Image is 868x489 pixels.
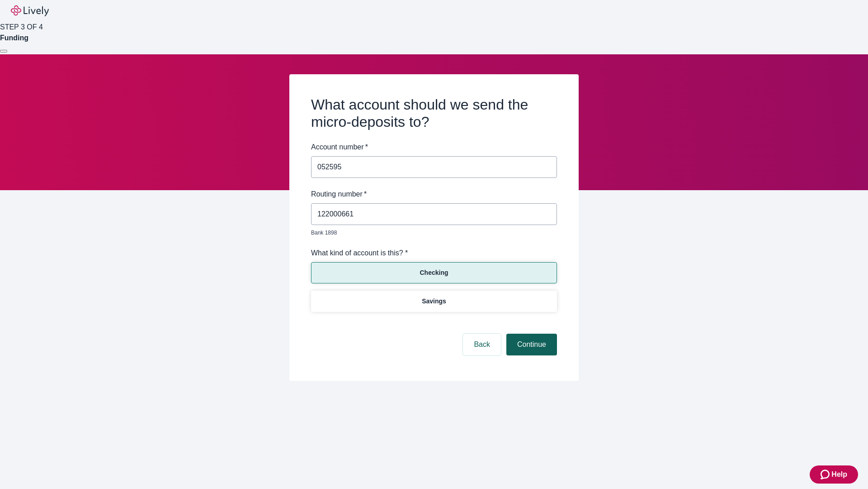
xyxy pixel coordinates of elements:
label: Routing number [311,189,367,200]
button: Continue [506,334,557,355]
img: Lively [11,5,49,16]
button: Zendesk support iconHelp [810,465,858,484]
svg: Zendesk support icon [821,469,831,480]
button: Savings [311,291,557,312]
p: Checking [420,268,448,278]
span: Help [831,469,847,480]
p: Savings [422,297,446,306]
button: Checking [311,262,557,283]
label: Account number [311,142,368,153]
button: Back [463,334,501,355]
h2: What account should we send the micro-deposits to? [311,96,557,131]
p: Bank 1898 [311,229,551,237]
label: What kind of account is this? * [311,248,408,259]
